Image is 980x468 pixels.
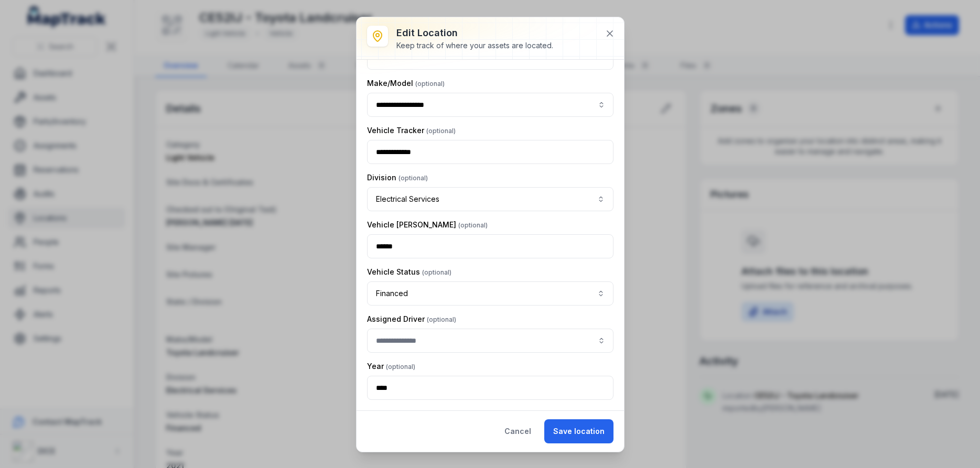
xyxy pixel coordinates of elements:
[367,78,445,89] label: Make/Model
[367,125,456,136] label: Vehicle Tracker
[367,93,613,117] input: location-edit:cf[5ad07041-ef0c-4eed-a866-a72c71f798ce]-label
[367,267,451,277] label: Vehicle Status
[496,419,540,443] button: Cancel
[367,361,415,372] label: Year
[396,40,553,51] div: Keep track of where your assets are located.
[367,329,613,353] input: location-edit:cf[f8f60500-5bef-4a49-be90-d2fee2a16198]-label
[367,281,613,306] button: Financed
[367,187,613,211] button: Electrical Services
[367,220,488,230] label: Vehicle [PERSON_NAME]
[396,26,553,40] h3: Edit location
[367,172,428,183] label: Division
[367,314,456,324] label: Assigned Driver
[544,419,613,443] button: Save location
